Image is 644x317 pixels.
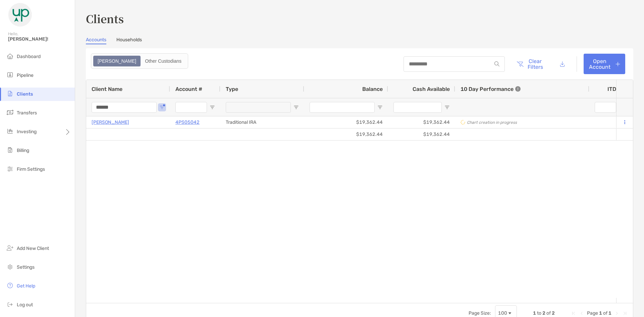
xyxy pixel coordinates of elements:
[542,310,545,316] span: 2
[537,310,541,316] span: to
[116,37,142,44] a: Households
[220,116,304,128] div: Traditional IRA
[304,116,388,128] div: $19,362.44
[17,302,33,308] span: Log out
[8,3,32,27] img: Zoe Logo
[595,102,616,113] input: ITD Filter Input
[6,127,14,135] img: investing icon
[175,102,207,113] input: Account # Filter Input
[6,300,14,308] img: logout icon
[17,91,33,97] span: Clients
[622,311,628,316] div: Last Page
[17,54,41,59] span: Dashboard
[6,146,14,154] img: billing icon
[6,263,14,271] img: settings icon
[512,54,548,74] button: Clear Filters
[17,72,34,78] span: Pipeline
[159,105,165,110] button: Open Filter Menu
[362,86,383,92] span: Balance
[141,56,185,66] div: Other Custodians
[552,310,555,316] span: 2
[589,116,630,128] div: 0%
[584,54,625,74] a: Open Account
[6,281,14,289] img: get-help icon
[210,105,215,110] button: Open Filter Menu
[92,118,129,126] a: [PERSON_NAME]
[444,105,450,110] button: Open Filter Menu
[608,310,611,316] span: 1
[614,311,620,316] div: Next Page
[533,310,536,316] span: 1
[6,244,14,252] img: add_new_client icon
[86,11,633,26] h3: Clients
[6,108,14,116] img: transfers icon
[6,71,14,79] img: pipeline icon
[91,53,188,69] div: segmented control
[393,102,442,113] input: Cash Available Filter Input
[579,311,584,316] div: Previous Page
[599,310,602,316] span: 1
[226,86,238,92] span: Type
[17,129,37,135] span: Investing
[603,310,607,316] span: of
[498,310,507,316] div: 100
[17,148,29,153] span: Billing
[310,102,375,113] input: Balance Filter Input
[388,128,455,140] div: $19,362.44
[17,166,45,172] span: Firm Settings
[388,116,455,128] div: $19,362.44
[587,310,598,316] span: Page
[86,37,106,44] a: Accounts
[6,165,14,173] img: firm-settings icon
[6,90,14,98] img: clients icon
[17,283,35,289] span: Get Help
[546,310,551,316] span: of
[467,120,517,125] p: Chart creation in progress
[8,36,71,42] span: [PERSON_NAME]!
[6,52,14,60] img: dashboard icon
[494,61,499,66] img: input icon
[175,86,202,92] span: Account #
[461,80,521,98] div: 10 Day Performance
[607,86,624,92] div: ITD
[571,311,576,316] div: First Page
[293,105,299,110] button: Open Filter Menu
[92,102,157,113] input: Client Name Filter Input
[469,310,491,316] div: Page Size:
[304,128,388,140] div: $19,362.44
[17,246,49,251] span: Add New Client
[413,86,450,92] span: Cash Available
[92,86,122,92] span: Client Name
[94,56,140,66] div: Zoe
[17,110,37,116] span: Transfers
[17,264,35,270] span: Settings
[377,105,383,110] button: Open Filter Menu
[175,118,200,126] a: 4PS05042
